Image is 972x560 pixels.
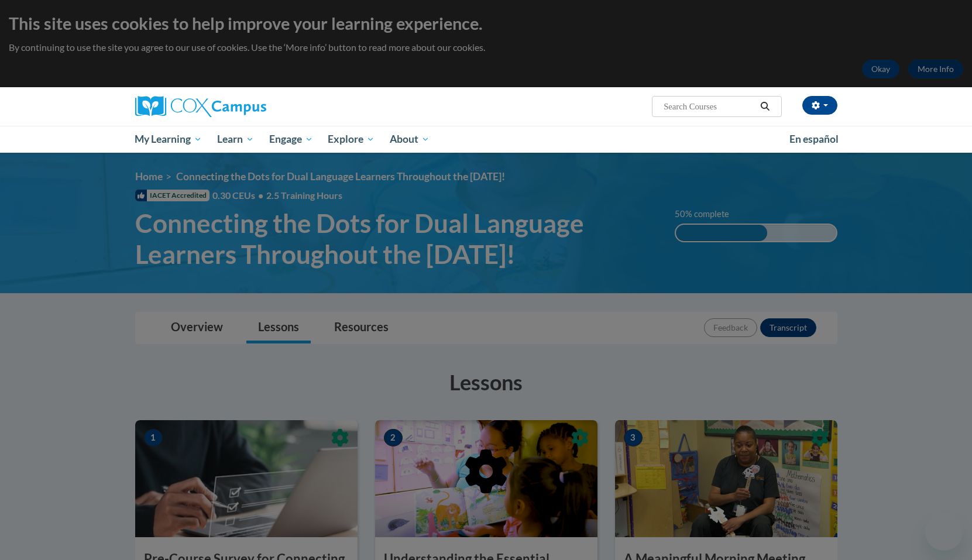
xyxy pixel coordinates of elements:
[135,96,266,117] img: Cox Campus
[782,127,846,152] a: En español
[135,132,202,146] span: My Learning
[328,132,375,146] span: Explore
[118,126,855,153] div: Main menu
[269,132,313,146] span: Engage
[662,99,756,114] input: Search Courses
[217,132,254,146] span: Learn
[382,126,437,153] a: About
[390,132,430,146] span: About
[320,126,382,153] a: Explore
[756,99,774,114] button: Search
[209,126,262,153] a: Learn
[925,513,963,551] iframe: Button to launch messaging window
[128,126,210,153] a: My Learning
[802,96,837,115] button: Account Settings
[789,133,839,145] span: En español
[262,126,321,153] a: Engage
[135,96,358,117] a: Cox Campus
